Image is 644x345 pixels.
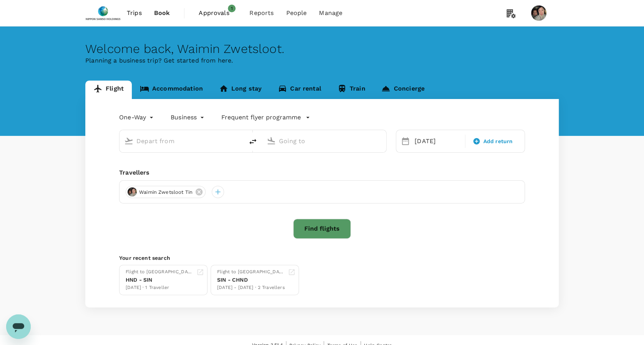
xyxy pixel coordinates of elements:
[217,268,285,276] div: Flight to [GEOGRAPHIC_DATA]
[211,81,270,99] a: Long stay
[329,81,373,99] a: Train
[286,8,307,18] span: People
[127,8,142,18] span: Trips
[132,81,211,99] a: Accommodation
[199,8,237,18] span: Approvals
[217,276,285,284] div: SIN - CHND
[119,254,525,262] p: Your recent search
[249,8,274,18] span: Reports
[119,111,155,124] div: One-Way
[126,276,193,284] div: HND - SIN
[221,113,301,122] p: Frequent flyer programme
[171,111,206,124] div: Business
[119,168,525,177] div: Travellers
[319,8,342,18] span: Manage
[270,81,329,99] a: Car rental
[136,135,227,147] input: Depart from
[85,5,121,21] img: Nippon Sanso Holdings Singapore Pte Ltd
[412,134,463,149] div: [DATE]
[85,56,559,65] p: Planning a business trip? Get started from here.
[85,42,559,56] div: Welcome back , Waimin Zwetsloot .
[126,268,193,276] div: Flight to [GEOGRAPHIC_DATA]
[293,219,351,239] button: Find flights
[279,135,370,147] input: Going to
[381,140,382,142] button: Open
[128,187,137,196] img: avatar-6785e24a50d2d.jpeg
[217,284,285,292] div: [DATE] - [DATE] · 2 Travellers
[373,81,432,99] a: Concierge
[126,284,193,292] div: [DATE] · 1 Traveller
[6,314,31,339] iframe: Button to launch messaging window
[228,5,236,12] span: 1
[483,137,513,145] span: Add return
[244,132,262,151] button: delete
[134,188,197,196] span: Waimin Zwetsloot Tin
[531,5,546,21] img: Waimin Zwetsloot Tin
[238,140,240,142] button: Open
[85,81,132,99] a: Flight
[221,113,310,122] button: Frequent flyer programme
[154,8,170,18] span: Book
[126,186,206,198] div: Waimin Zwetsloot Tin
